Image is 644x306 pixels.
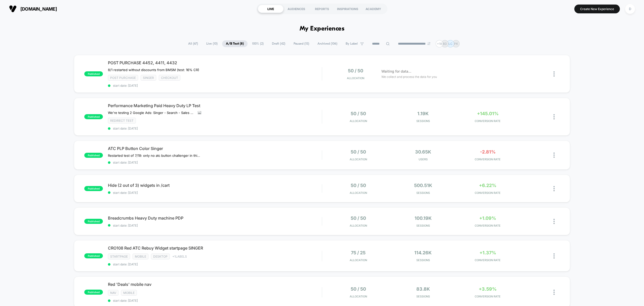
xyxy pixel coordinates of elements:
[133,254,148,259] span: Mobile
[416,286,430,292] span: 83.8k
[454,42,458,46] p: PK
[159,75,180,81] span: checkout
[457,224,519,227] span: CONVERSION RATE
[553,114,555,119] img: close
[415,216,432,221] span: 100.19k
[351,286,366,292] span: 50 / 50
[350,224,367,227] span: Allocation
[346,42,358,46] span: By Label
[8,5,58,13] button: [DOMAIN_NAME]
[151,254,170,259] span: Desktop
[457,158,519,161] span: CONVERSION RATE
[351,183,366,188] span: 50 / 50
[392,295,454,298] span: Sessions
[84,71,103,76] span: published
[108,183,322,188] span: Hide (2 out of 3) widgets in /cart
[415,149,431,155] span: 30.65k
[268,40,289,47] span: Draft ( 42 )
[457,258,519,262] span: CONVERSION RATE
[392,258,454,262] span: Sessions
[108,216,322,221] span: Breadcrumbs Heavy Duty machine PDP
[108,290,118,296] span: NAV
[351,111,366,116] span: 50 / 50
[457,191,519,195] span: CONVERSION RATE
[284,5,309,13] div: AUDIENCES
[314,40,341,47] span: Archived ( 106 )
[108,299,322,302] span: start date: [DATE]
[479,250,496,255] span: +1.37%
[553,186,555,191] img: close
[414,183,432,188] span: 500.51k
[20,6,57,12] span: [DOMAIN_NAME]
[290,40,313,47] span: Paused ( 15 )
[480,149,496,155] span: -2.81%
[392,191,454,195] span: Sessions
[108,282,322,287] span: Red 'Deals' mobile nav
[392,158,454,161] span: Users
[184,40,202,47] span: All ( 67 )
[348,68,363,73] span: 50 / 50
[360,5,386,13] div: ACADEMY
[108,103,322,108] span: Performance Marketing Paid Heavy Duty LP Test
[350,191,367,195] span: Allocation
[9,5,17,13] img: Visually logo
[258,5,284,13] div: LIVE
[347,76,364,80] span: Allocation
[351,149,366,155] span: 50 / 50
[121,290,137,296] span: Mobile
[108,161,322,164] span: start date: [DATE]
[457,295,519,298] span: CONVERSION RATE
[108,68,199,72] span: 8/1 restarted without discounts from BMSM (test: 16% CR)
[553,219,555,224] img: close
[350,158,367,161] span: Allocation
[479,216,496,221] span: +1.09%
[574,5,620,13] button: Create New Experience
[457,119,519,123] span: CONVERSION RATE
[84,253,103,258] span: published
[477,111,499,116] span: +145.01%
[84,114,103,119] span: published
[108,254,130,259] span: STARTPAGE
[84,186,103,191] span: published
[625,4,635,14] div: D
[248,40,267,47] span: 100% ( 2 )
[203,40,221,47] span: Live ( 10 )
[381,74,437,79] span: We collect and process the data for you
[417,111,429,116] span: 1.19k
[479,286,497,292] span: +3.59%
[108,191,322,195] span: start date: [DATE]
[172,255,187,258] span: + 1 Labels
[350,258,367,262] span: Allocation
[350,295,367,298] span: Allocation
[436,40,443,47] div: + 18
[553,290,555,295] img: close
[108,262,322,266] span: start date: [DATE]
[108,246,322,251] span: CRO108 Red ATC Rebuy Widget startpage SINGER
[108,146,322,151] span: ATC PLP Button Color Singer
[309,5,335,13] div: REPORTS
[624,4,636,14] button: D
[414,250,432,255] span: 114.26k
[443,42,447,46] p: BD
[108,127,322,130] span: start date: [DATE]
[479,183,496,188] span: +6.22%
[84,290,103,295] span: published
[351,216,366,221] span: 50 / 50
[108,224,322,227] span: start date: [DATE]
[335,5,360,13] div: INSPIRATIONS
[108,118,136,124] span: Redirect Test
[141,75,156,81] span: Singer
[108,154,201,158] span: Restarted test of 7/19: only no atc button challenger in this test.
[350,119,367,123] span: Allocation
[84,219,103,224] span: published
[392,119,454,123] span: Sessions
[381,69,411,74] span: Waiting for data...
[427,42,430,45] img: end
[553,71,555,77] img: close
[108,84,322,87] span: start date: [DATE]
[108,60,322,65] span: POST PURCHASE 4452, 4411, 4432
[300,25,345,33] h1: My Experiences
[449,42,453,46] p: LC
[84,153,103,158] span: published
[392,224,454,227] span: Sessions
